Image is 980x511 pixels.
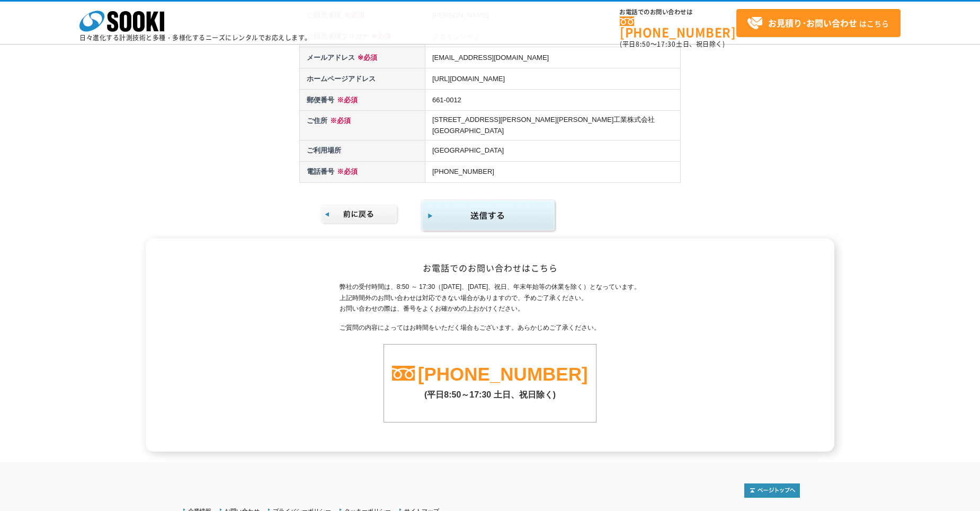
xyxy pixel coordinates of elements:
img: 前に戻る [320,204,399,225]
span: (平日 ～ 土日、祝日除く) [620,39,725,49]
p: 弊社の受付時間は、8:50 ～ 17:30（[DATE]、[DATE]、祝日、年末年始等の休業を除く）となっています。 上記時間外のお問い合わせは対応できない場合がありますので、予めご了承くださ... [340,281,641,314]
span: はこちら [747,15,889,31]
td: [GEOGRAPHIC_DATA] [425,140,680,161]
td: [URL][DOMAIN_NAME] [425,68,680,90]
h2: お電話でのお問い合わせはこちら [180,262,800,274]
th: メールアドレス [300,47,425,68]
th: ご住所 [300,111,425,140]
th: ホームページアドレス [300,68,425,90]
th: 電話番号 [300,161,425,182]
span: ※必須 [334,96,358,104]
a: お見積り･お問い合わせはこちら [736,9,901,37]
a: [PHONE_NUMBER] [418,364,588,384]
th: 郵便番号 [300,90,425,111]
span: 17:30 [657,39,676,49]
span: お電話でのお問い合わせは [620,9,736,15]
span: ※必須 [334,168,358,175]
span: ※必須 [355,54,377,61]
td: 661-0012 [425,90,680,111]
span: 8:50 [636,39,651,49]
a: [PHONE_NUMBER] [620,16,736,38]
img: トップページへ [744,483,800,498]
img: 同意して内容の確認画面へ [421,199,557,233]
th: ご利用場所 [300,140,425,161]
span: ※必須 [327,117,351,125]
p: (平日8:50～17:30 土日、祝日除く) [384,384,596,401]
td: [EMAIL_ADDRESS][DOMAIN_NAME] [425,47,680,68]
p: ご質問の内容によってはお時間をいただく場合もございます。あらかじめご了承ください。 [340,322,641,333]
strong: お見積り･お問い合わせ [768,16,857,29]
p: 日々進化する計測技術と多種・多様化するニーズにレンタルでお応えします。 [79,34,311,41]
td: [STREET_ADDRESS][PERSON_NAME][PERSON_NAME]工業株式会社 [GEOGRAPHIC_DATA] [425,111,680,140]
td: [PHONE_NUMBER] [425,161,680,182]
